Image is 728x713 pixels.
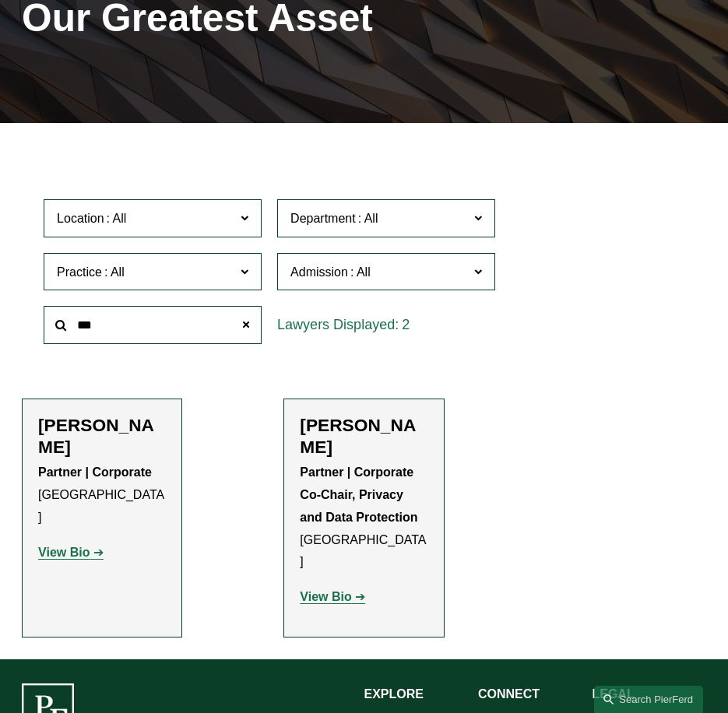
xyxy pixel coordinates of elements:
strong: EXPLORE [364,687,424,701]
p: [GEOGRAPHIC_DATA] [300,462,427,574]
strong: View Bio [38,546,90,559]
span: Location [57,212,104,225]
strong: LEGAL [592,687,634,701]
strong: View Bio [300,590,351,603]
span: 2 [402,317,410,332]
span: Department [290,212,356,225]
strong: Partner | Corporate Co-Chair, Privacy and Data Protection [300,465,417,524]
strong: Partner | Corporate [38,465,152,479]
p: [GEOGRAPHIC_DATA] [38,462,166,529]
strong: CONNECT [478,687,540,701]
h2: [PERSON_NAME] [300,415,427,458]
a: Search this site [594,686,703,713]
a: View Bio [38,546,104,559]
span: Practice [57,265,102,279]
span: Admission [290,265,348,279]
h2: [PERSON_NAME] [38,415,166,458]
a: View Bio [300,590,365,603]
